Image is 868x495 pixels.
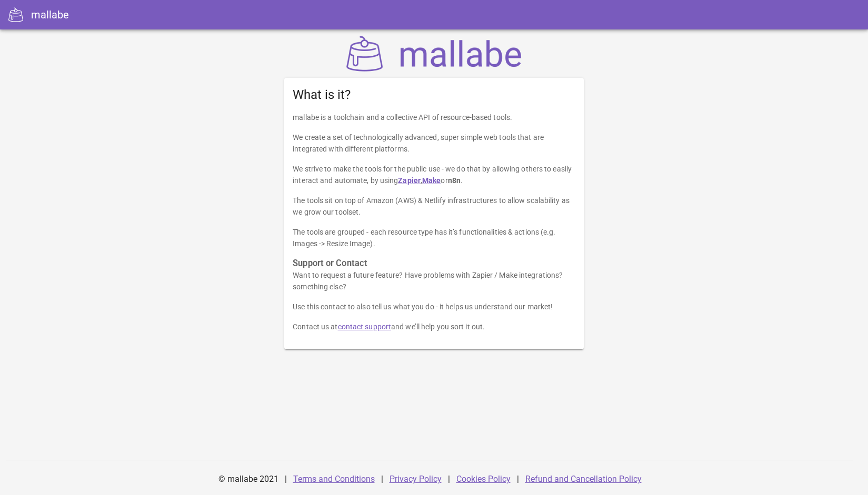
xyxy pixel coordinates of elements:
a: Cookies Policy [456,474,511,484]
p: Contact us at and we’ll help you sort it out. [293,321,575,332]
a: contact support [338,322,392,331]
p: The tools are grouped - each resource type has it’s functionalities & actions (e.g. Images -> Res... [293,226,575,249]
div: | [517,467,519,492]
p: Want to request a future feature? Have problems with Zapier / Make integrations? something else? [293,269,575,292]
strong: n8n [448,176,461,185]
p: We strive to make the tools for the public use - we do that by allowing others to easily interact... [293,163,575,186]
a: Refund and Cancellation Policy [525,474,642,484]
div: © mallabe 2021 [212,467,285,492]
img: mallabe Logo [344,36,525,72]
a: Zapier [398,176,421,185]
div: | [448,467,450,492]
a: Privacy Policy [390,474,442,484]
div: | [381,467,383,492]
div: What is it? [284,78,584,112]
a: Terms and Conditions [293,474,375,484]
p: mallabe is a toolchain and a collective API of resource-based tools. [293,112,575,123]
div: | [285,467,287,492]
p: The tools sit on top of Amazon (AWS) & Netlify infrastructures to allow scalability as we grow ou... [293,195,575,218]
h3: Support or Contact [293,258,575,269]
a: Make [422,176,441,185]
p: Use this contact to also tell us what you do - it helps us understand our market! [293,301,575,312]
p: We create a set of technologically advanced, super simple web tools that are integrated with diff... [293,132,575,155]
div: mallabe [31,7,69,23]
